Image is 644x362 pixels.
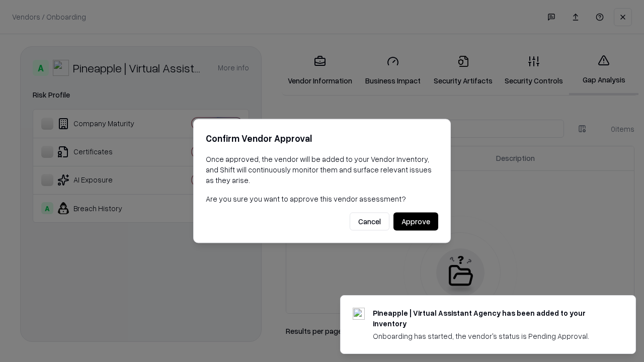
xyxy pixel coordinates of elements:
[353,308,365,320] img: trypineapple.com
[373,331,611,341] div: Onboarding has started, the vendor's status is Pending Approval.
[206,194,438,204] p: Are you sure you want to approve this vendor assessment?
[206,154,438,186] p: Once approved, the vendor will be added to your Vendor Inventory, and Shift will continuously mon...
[393,213,438,231] button: Approve
[206,131,438,146] h2: Confirm Vendor Approval
[350,213,389,231] button: Cancel
[373,308,611,329] div: Pineapple | Virtual Assistant Agency has been added to your inventory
